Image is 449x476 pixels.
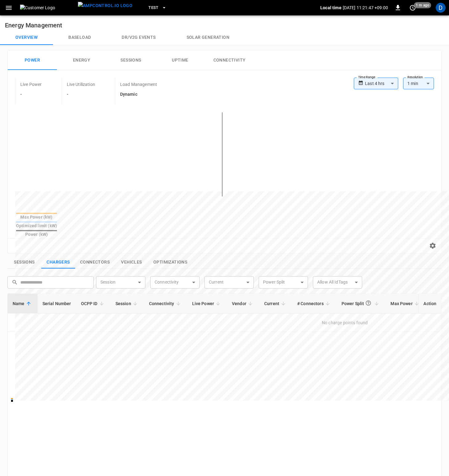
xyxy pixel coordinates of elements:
[115,300,139,307] span: Session
[205,50,254,70] button: Connectivity
[115,256,148,269] button: show latest vehicles
[148,4,159,11] span: Test
[148,256,192,269] button: show latest optimizations
[57,50,106,70] button: Energy
[41,256,75,269] button: show latest charge points
[358,75,375,80] label: Time Range
[342,297,381,309] span: Power Split
[120,81,157,87] p: Load Management
[408,3,418,13] button: set refresh interval
[146,2,169,14] button: Test
[38,294,76,313] th: Serial Number
[320,5,342,11] p: Local time
[414,2,431,8] span: 1 m ago
[78,2,132,10] img: ampcontrol.io logo
[13,300,33,307] span: Name
[8,50,57,70] button: Power
[232,300,254,307] span: Vendor
[106,50,156,70] button: Sessions
[407,75,423,80] label: Resolution
[436,3,446,13] div: profile-icon
[81,300,106,307] span: OCPP ID
[53,30,106,45] button: Baseload
[418,294,441,313] th: Action
[7,256,41,269] button: show latest sessions
[264,300,287,307] span: Current
[20,91,42,98] h6: -
[75,256,115,269] button: show latest connectors
[20,81,42,87] p: Live Power
[67,81,95,87] p: Live Utilization
[297,300,332,307] span: # Connectors
[20,5,75,11] img: Customer Logo
[149,300,182,307] span: Connectivity
[365,78,398,89] div: Last 4 hrs
[67,91,95,98] h6: -
[106,30,171,45] button: Dr/V2G events
[390,300,420,307] span: Max Power
[403,78,434,89] div: 1 min
[343,5,388,11] p: [DATE] 11:21:47 +09:00
[156,50,205,70] button: Uptime
[192,300,222,307] span: Live Power
[120,91,157,98] h6: Dynamic
[171,30,245,45] button: Solar generation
